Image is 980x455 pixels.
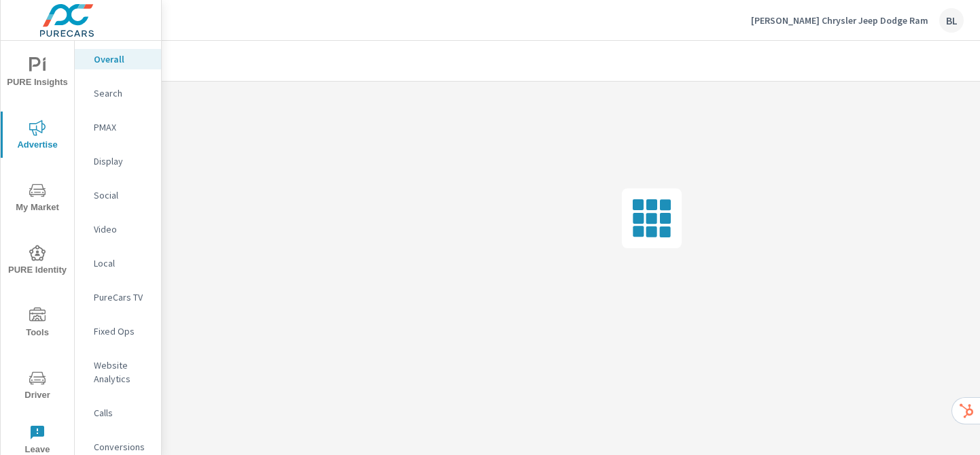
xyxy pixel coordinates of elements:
div: Overall [75,49,161,69]
div: Calls [75,403,161,423]
p: Website Analytics [94,358,150,386]
p: Conversions [94,440,150,454]
span: Driver [5,370,70,403]
p: Social [94,188,150,202]
p: PMAX [94,120,150,134]
div: Search [75,83,161,103]
span: Tools [5,307,70,341]
p: Calls [94,406,150,420]
p: Local [94,256,150,270]
p: Fixed Ops [94,324,150,338]
div: Social [75,185,161,205]
p: Overall [94,52,150,66]
p: PureCars TV [94,290,150,304]
div: PureCars TV [75,287,161,307]
span: Advertise [5,120,70,153]
p: Search [94,86,150,100]
span: My Market [5,182,70,216]
div: Fixed Ops [75,321,161,341]
div: PMAX [75,117,161,137]
p: Display [94,154,150,168]
p: [PERSON_NAME] Chrysler Jeep Dodge Ram [751,14,928,27]
div: Website Analytics [75,355,161,389]
span: PURE Identity [5,245,70,278]
div: Local [75,253,161,273]
p: Video [94,222,150,236]
div: Display [75,151,161,171]
span: PURE Insights [5,57,70,90]
div: BL [939,8,964,33]
div: Video [75,219,161,239]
